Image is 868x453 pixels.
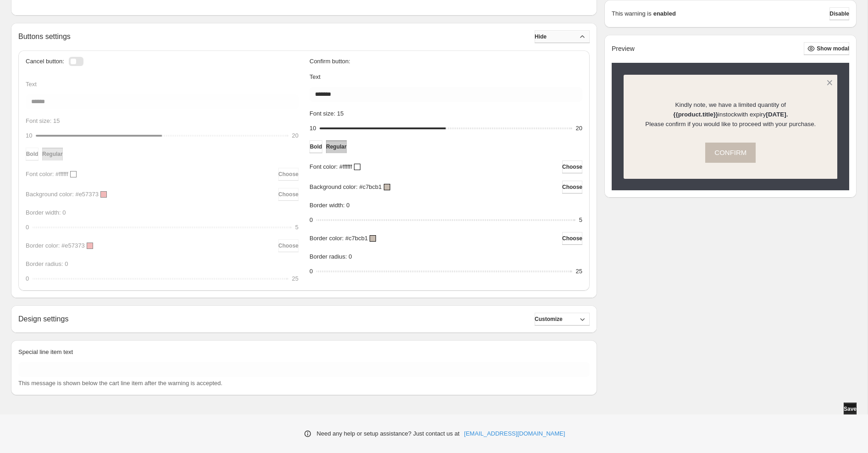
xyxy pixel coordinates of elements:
button: Disable [829,7,849,20]
span: Show modal [817,45,849,52]
span: Regular [326,143,347,150]
strong: [DATE]. [766,111,788,118]
button: Save [844,403,857,415]
span: stock [723,111,737,118]
span: Border radius: 0 [310,253,352,260]
span: Customize [535,315,563,323]
p: Font color: #ffffff [310,162,352,171]
span: Special line item text [18,348,73,355]
span: Save [844,405,857,413]
div: 5 [579,215,582,225]
p: This warning is [612,9,652,18]
h3: Confirm button: [310,58,582,65]
button: Choose [562,232,582,245]
p: Border color: #c7bcb1 [310,234,368,243]
strong: enabled [653,9,676,18]
h2: Design settings [18,315,68,323]
strong: {{product.title}} [673,111,718,118]
span: with expiry [737,111,788,118]
span: Choose [562,235,582,242]
button: Regular [326,140,347,153]
span: Bold [310,143,322,150]
span: Text [310,73,321,80]
span: Font size: 15 [310,110,343,117]
h2: Preview [612,45,635,53]
span: Please confirm if you would like to proceed with your purchase. [645,121,816,127]
span: Kindly note, we have a limited quantity of [675,101,786,108]
button: Show modal [804,42,849,55]
button: Customize [535,313,590,326]
span: Border width: 0 [310,202,349,209]
span: 10 [310,125,316,132]
body: To enrich screen reader interactions, please activate Accessibility in Grammarly extension settings [4,7,567,31]
span: 0 [310,216,313,223]
span: in [645,101,816,127]
h3: Cancel button: [26,58,64,65]
span: Disable [829,10,849,17]
button: Hide [535,30,590,43]
button: Bold [310,140,322,153]
div: 20 [576,124,582,133]
button: CONFIRM [705,143,756,163]
h2: Buttons settings [18,32,71,41]
p: Background color: #c7bcb1 [310,182,382,192]
span: This message is shown below the cart line item after the warning is accepted. [18,380,222,387]
span: Choose [562,163,582,171]
a: [EMAIL_ADDRESS][DOMAIN_NAME] [464,429,565,438]
span: Choose [562,183,582,191]
span: Hide [535,33,547,40]
div: 25 [576,267,582,276]
span: 0 [310,268,313,275]
button: Choose [562,160,582,173]
button: Choose [562,181,582,193]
